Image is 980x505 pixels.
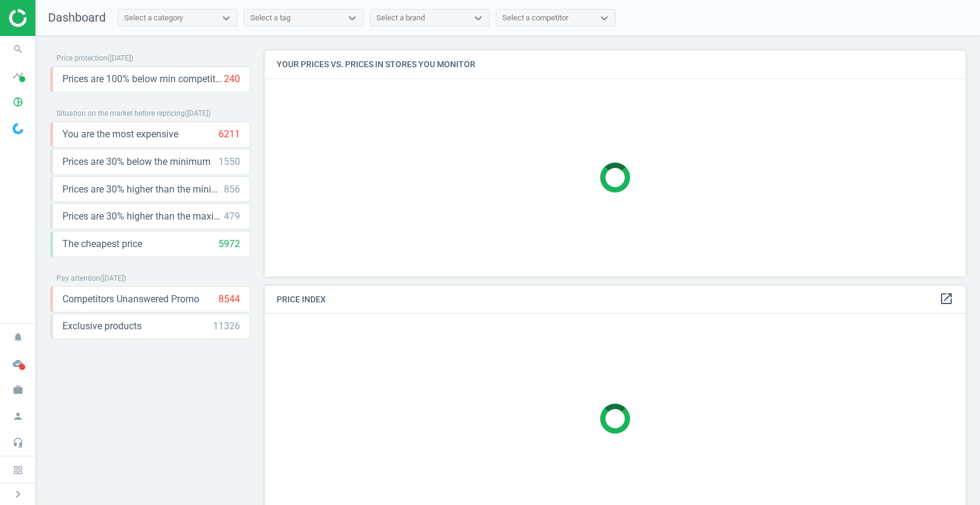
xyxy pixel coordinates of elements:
[939,291,954,306] i: open_in_new
[218,293,240,306] div: 8544
[62,73,224,86] span: Prices are 100% below min competitor
[62,128,178,141] span: You are the most expensive
[7,352,29,375] i: cloud_done
[224,73,240,86] div: 240
[100,274,126,282] span: ( [DATE] )
[7,64,29,87] i: timeline
[56,109,185,118] span: Situation on the market before repricing
[265,285,966,314] h4: Price Index
[218,155,240,169] div: 1550
[9,9,94,27] img: ajHJNr6hYgQAAAAASUVORK5CYII=
[376,13,425,23] div: Select a brand
[224,210,240,223] div: 479
[62,293,199,306] span: Competitors Unanswered Promo
[218,128,240,141] div: 6211
[502,13,568,23] div: Select a competitor
[62,155,211,169] span: Prices are 30% below the minimum
[7,38,29,61] i: search
[224,183,240,196] div: 856
[218,238,240,251] div: 5972
[939,291,954,307] a: open_in_new
[213,320,240,333] div: 11326
[56,54,107,62] span: Price protection
[107,54,133,62] span: ( [DATE] )
[62,210,224,223] span: Prices are 30% higher than the maximal
[7,431,29,454] i: headset_mic
[62,238,142,251] span: The cheapest price
[62,320,142,333] span: Exclusive products
[265,50,966,79] h4: Your prices vs. prices in stores you monitor
[7,405,29,428] i: person
[13,123,23,134] img: wGWNvw8QSZomAAAAABJRU5ErkJggg==
[11,487,25,501] i: chevron_right
[56,274,100,282] span: Pay attention
[185,109,211,118] span: ( [DATE] )
[7,326,29,348] i: notifications
[3,486,33,502] button: chevron_right
[250,13,290,23] div: Select a tag
[48,10,106,25] span: Dashboard
[62,183,224,196] span: Prices are 30% higher than the minimum
[7,378,29,401] i: work
[7,91,29,113] i: pie_chart_outlined
[124,13,183,23] div: Select a category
